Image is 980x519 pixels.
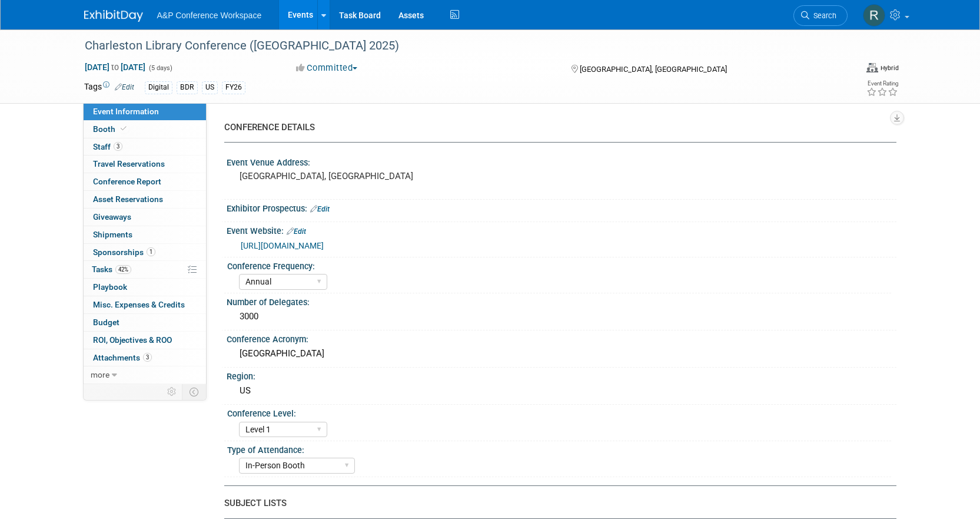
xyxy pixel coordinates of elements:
[84,314,206,331] a: Budget
[84,349,206,366] a: Attachments3
[84,332,206,349] a: ROI, Objectives & ROO
[93,159,165,168] span: Travel Reservations
[84,191,206,208] a: Asset Reservations
[235,308,888,326] div: 3000
[115,83,134,91] a: Edit
[147,247,155,256] span: 1
[84,366,206,384] a: more
[84,10,143,22] img: ExhibitDay
[84,103,206,120] a: Event Information
[224,497,888,510] div: SUBJECT LISTS
[114,142,122,151] span: 3
[93,124,129,134] span: Booth
[93,194,163,204] span: Asset Reservations
[182,384,206,399] td: Toggle Event Tabs
[115,265,131,274] span: 42%
[93,353,152,362] span: Attachments
[866,63,878,72] img: Format-Hybrid.png
[227,154,896,168] div: Event Venue Address:
[84,138,206,156] a: Staff3
[84,226,206,243] a: Shipments
[235,345,888,363] div: [GEOGRAPHIC_DATA]
[227,405,891,419] div: Conference Level:
[84,121,206,138] a: Booth
[580,65,727,74] span: [GEOGRAPHIC_DATA], [GEOGRAPHIC_DATA]
[93,142,122,151] span: Staff
[93,335,172,345] span: ROI, Objectives & ROO
[84,296,206,313] a: Misc. Expenses & Credits
[292,62,362,74] button: Committed
[866,61,899,73] div: Event Format
[93,247,155,257] span: Sponsorships
[84,209,206,226] a: Giveaways
[866,81,898,87] div: Event Rating
[81,35,830,57] div: Charleston Library Conference ([GEOGRAPHIC_DATA] 2025)
[880,64,899,72] div: Hybrid
[84,156,206,173] a: Travel Reservations
[224,121,888,134] div: CONFERENCE DETAILS
[93,107,159,116] span: Event Information
[84,173,206,190] a: Conference Report
[93,212,131,222] span: Giveaways
[84,244,206,261] a: Sponsorships1
[240,171,493,181] pre: [GEOGRAPHIC_DATA], [GEOGRAPHIC_DATA]
[227,293,896,308] div: Number of Delegates:
[92,265,131,274] span: Tasks
[84,81,134,94] td: Tags
[84,62,146,72] span: [DATE] [DATE]
[287,227,306,236] a: Edit
[157,11,262,20] span: A&P Conference Workspace
[148,64,172,72] span: (5 days)
[177,81,198,94] div: BDR
[109,62,121,72] span: to
[222,81,245,94] div: FY26
[227,330,896,345] div: Conference Acronym:
[91,370,109,379] span: more
[227,441,891,456] div: Type of Attendance:
[93,282,127,292] span: Playbook
[809,11,836,20] span: Search
[162,384,182,399] td: Personalize Event Tab Strip
[84,261,206,278] a: Tasks42%
[793,5,848,26] a: Search
[235,382,888,400] div: US
[93,300,185,309] span: Misc. Expenses & Credits
[227,200,896,215] div: Exhibitor Prospectus:
[202,81,218,94] div: US
[227,368,896,382] div: Region:
[93,177,161,186] span: Conference Report
[145,81,172,94] div: Digital
[227,222,896,237] div: Event Website:
[121,125,127,132] i: Booth reservation complete
[93,318,119,327] span: Budget
[241,241,324,250] a: [URL][DOMAIN_NAME]
[310,205,330,213] a: Edit
[93,230,132,239] span: Shipments
[227,257,891,272] div: Conference Frequency:
[863,4,885,27] img: Rosalie Love
[84,279,206,296] a: Playbook
[143,353,152,362] span: 3
[778,61,899,79] div: Event Format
